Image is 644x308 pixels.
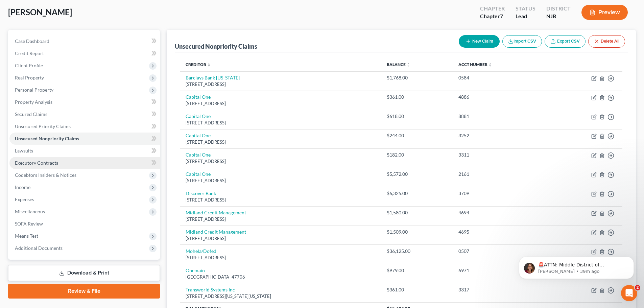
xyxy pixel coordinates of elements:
a: Lawsuits [9,145,160,157]
div: [STREET_ADDRESS] [186,177,376,184]
div: [STREET_ADDRESS] [186,158,376,165]
div: 3252 [458,132,541,139]
a: Executory Contracts [9,157,160,169]
div: 3317 [458,286,541,293]
span: Case Dashboard [15,38,49,44]
a: Capital One [186,94,211,100]
iframe: Intercom notifications message [509,242,644,290]
a: Download & Print [8,265,160,281]
div: 0507 [458,248,541,255]
div: $979.00 [387,267,448,274]
span: Property Analysis [15,99,52,105]
span: Personal Property [15,87,53,93]
div: $244.00 [387,132,448,139]
a: Balance unfold_more [387,62,410,67]
span: Client Profile [15,63,43,68]
span: Means Test [15,233,38,239]
div: [GEOGRAPHIC_DATA] 47706 [186,274,376,280]
div: 4886 [458,94,541,100]
a: Discover Bank [186,190,216,196]
span: Real Property [15,75,44,80]
div: [STREET_ADDRESS][US_STATE][US_STATE] [186,293,376,300]
a: Acct Number unfold_more [458,62,492,67]
span: Unsecured Priority Claims [15,123,71,129]
span: Secured Claims [15,111,47,117]
div: [STREET_ADDRESS] [186,139,376,145]
a: Capital One [186,152,211,158]
span: Unsecured Nonpriority Claims [15,136,79,141]
a: Credit Report [9,47,160,60]
iframe: Intercom live chat [621,285,637,301]
i: unfold_more [207,63,211,67]
a: Barclays Bank [US_STATE] [186,75,240,80]
div: Chapter [480,13,505,20]
div: [STREET_ADDRESS] [186,235,376,242]
div: $182.00 [387,151,448,158]
span: Executory Contracts [15,160,58,166]
div: $618.00 [387,113,448,120]
a: Mohela/Dofed [186,248,216,254]
a: Unsecured Priority Claims [9,120,160,133]
button: Preview [581,5,628,20]
a: SOFA Review [9,218,160,230]
div: [STREET_ADDRESS] [186,81,376,88]
a: Secured Claims [9,108,160,120]
div: Chapter [480,5,505,13]
div: $1,580.00 [387,209,448,216]
div: $6,325.00 [387,190,448,197]
a: Capital One [186,113,211,119]
a: Unsecured Nonpriority Claims [9,133,160,145]
a: Export CSV [545,35,586,48]
button: Import CSV [502,35,542,48]
span: Miscellaneous [15,209,45,214]
div: 8881 [458,113,541,120]
div: 4694 [458,209,541,216]
a: Midland Credit Management [186,229,246,235]
div: Lead [516,13,535,20]
div: [STREET_ADDRESS] [186,216,376,222]
a: Creditor unfold_more [186,62,211,67]
i: unfold_more [406,63,410,67]
div: [STREET_ADDRESS] [186,100,376,107]
a: Review & File [8,284,160,299]
div: NJB [546,13,571,20]
div: $1,509.00 [387,229,448,235]
span: 7 [500,13,503,19]
span: Additional Documents [15,245,63,251]
button: New Claim [459,35,500,48]
span: Lawsuits [15,148,33,153]
div: [STREET_ADDRESS] [186,197,376,203]
div: $361.00 [387,94,448,100]
i: unfold_more [488,63,492,67]
div: 2161 [458,171,541,177]
div: [STREET_ADDRESS] [186,255,376,261]
div: 6971 [458,267,541,274]
div: Status [516,5,535,13]
div: [STREET_ADDRESS] [186,120,376,126]
div: $36,125.00 [387,248,448,255]
span: SOFA Review [15,221,43,227]
div: 3709 [458,190,541,197]
a: Case Dashboard [9,35,160,47]
div: Unsecured Nonpriority Claims [175,42,257,50]
div: $361.00 [387,286,448,293]
div: 0584 [458,74,541,81]
div: 3311 [458,151,541,158]
div: $1,768.00 [387,74,448,81]
button: Delete All [588,35,625,48]
span: [PERSON_NAME] [8,7,72,17]
a: Capital One [186,133,211,138]
span: 2 [635,285,640,290]
a: Onemain [186,267,205,273]
span: Expenses [15,196,34,202]
a: Transworld Systems Inc [186,287,235,292]
a: Property Analysis [9,96,160,108]
span: Credit Report [15,50,44,56]
div: 4695 [458,229,541,235]
div: $5,572.00 [387,171,448,177]
div: District [546,5,571,13]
